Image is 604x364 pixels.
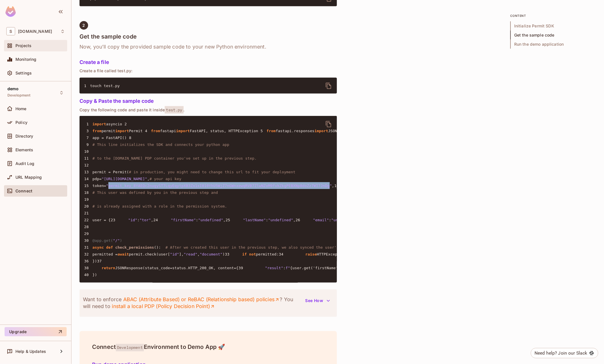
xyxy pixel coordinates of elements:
[112,303,215,310] a: install a local PDP (Policy Decision Point)
[293,218,295,222] span: ,
[170,252,179,256] span: "id"
[129,129,143,133] span: Permit
[92,129,102,133] span: from
[115,129,129,133] span: import
[18,29,52,34] span: Workspace: skyviv.com
[15,57,37,62] span: Monitoring
[225,252,233,257] span: 33
[92,177,102,181] span: pdp=
[510,40,596,49] span: Run the demo application
[111,217,119,223] span: 23
[258,128,267,134] span: 5
[15,148,33,152] span: Elements
[15,43,31,48] span: Projects
[268,218,293,222] span: "undefined"
[153,217,162,223] span: 24
[122,121,130,127] span: 2
[92,245,104,250] span: async
[106,122,122,126] span: asyncio
[84,197,92,202] span: 19
[92,238,113,243] span: @app.get(
[84,272,92,278] span: 40
[80,43,337,50] h6: Now, you’ll copy the provided sample code to your new Python environment.
[331,218,356,222] span: "undefined"
[80,98,337,104] h5: Copy & Paste the sample code
[176,129,190,133] span: import
[222,252,225,256] span: )
[15,175,42,180] span: URL Mapping
[115,245,154,250] span: check_permissions
[243,218,266,222] span: "lastName"
[5,6,16,17] img: SReyMgAAAABJRU5ErkJggg==
[84,245,92,250] span: 31
[92,204,227,208] span: # is already assigned with a role in the permission system.
[6,27,15,35] span: S
[179,252,184,256] span: ],
[160,129,176,133] span: fastapi
[151,129,160,133] span: from
[305,252,317,256] span: raise
[223,218,226,222] span: ,
[118,252,129,256] span: await
[84,149,92,154] span: 10
[106,245,113,250] span: def
[82,23,85,28] span: 2
[80,33,337,40] h4: Get the sample code
[510,21,596,31] span: Initialize Permit SDK
[137,218,140,222] span: :
[143,128,151,134] span: 4
[80,59,337,65] h5: Create a file
[84,176,92,182] span: 14
[198,218,223,222] span: "undefined"
[97,258,105,264] span: 37
[154,245,161,250] span: ():
[92,344,324,351] h4: Connect Environment to Demo App 🚀
[106,184,332,188] span: "permit_key_8YAEQc2nugyST7LqyEqytpXB3Zx1xI010YhU5WjZ7nGWnxewqRVB7ZlwNZoM9fvkZkgPEBXNp8doZz7WI7JnDg"
[15,120,27,125] span: Policy
[80,107,337,112] p: Copy the following code and paste it inside .
[92,122,106,126] span: import
[510,31,596,40] span: Get the sample code
[317,252,456,256] span: HTTPException(status_code=status.HTTP_403_FORBIDDEN, detail={
[123,296,280,303] a: ABAC (Attribute Based) or ReBAC (Relationship based) policies
[84,169,92,175] span: 13
[322,79,335,93] button: delete
[7,93,31,98] span: Development
[113,238,120,243] span: "/"
[302,296,333,305] button: See How
[197,252,200,256] span: ,
[84,204,92,209] span: 20
[334,183,343,189] span: 16
[249,252,256,256] span: not
[332,184,334,188] span: ,
[196,218,198,222] span: :
[129,170,295,174] span: # in production, you might need to change this url to fit your deployment
[102,177,147,181] span: "[URL][DOMAIN_NAME]"
[313,218,329,222] span: "email"
[84,231,92,237] span: 29
[510,13,596,18] p: content
[84,238,92,244] span: 30
[84,224,92,230] span: 28
[329,218,331,222] span: :
[315,129,328,133] span: import
[150,177,182,181] span: # your api key
[84,128,92,134] span: 3
[242,252,247,256] span: if
[127,135,135,141] span: 8
[5,327,67,336] button: Upgrade
[128,218,137,222] span: "id"
[290,266,313,270] span: {user.get(
[165,106,183,114] span: test.py
[84,252,92,257] span: 32
[171,218,196,222] span: "firstName"
[115,266,239,270] span: JSONResponse(status_code=status.HTTP_200_OK, content={
[92,170,129,174] span: permit = Permit(
[295,217,304,223] span: 26
[84,135,92,141] span: 7
[90,84,120,88] span: touch test.py
[184,252,197,256] span: "read"
[15,189,32,193] span: Connect
[322,117,335,131] button: delete
[276,129,315,133] span: fastapi.responses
